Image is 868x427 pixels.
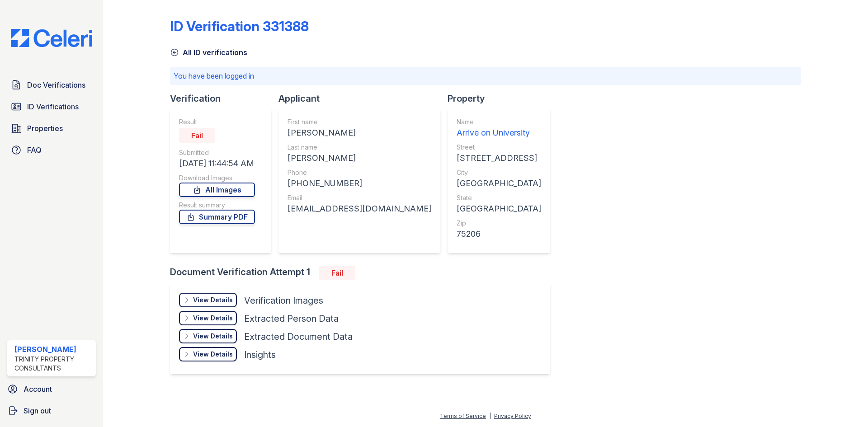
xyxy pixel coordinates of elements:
div: Name [457,117,541,127]
span: Account [24,384,52,394]
span: Doc Verifications [27,80,85,90]
div: Property [448,92,557,105]
div: Arrive on University [457,127,541,139]
div: Result [179,117,255,127]
div: [STREET_ADDRESS] [457,152,541,164]
div: [PERSON_NAME] [288,152,431,164]
div: Extracted Person Data [244,312,339,325]
a: Account [4,380,99,398]
div: View Details [193,332,233,341]
a: Privacy Policy [494,413,531,419]
span: Sign out [24,405,51,416]
div: [PERSON_NAME] [14,344,92,355]
div: [PERSON_NAME] [288,127,431,139]
div: Extracted Document Data [244,330,353,343]
div: Zip [457,219,541,228]
div: City [457,168,541,177]
div: Email [288,193,431,202]
div: Trinity Property Consultants [14,355,92,373]
div: State [457,193,541,202]
span: FAQ [27,145,42,155]
a: Summary PDF [179,210,255,224]
div: [GEOGRAPHIC_DATA] [457,202,541,215]
div: | [489,413,491,419]
div: 75206 [457,228,541,240]
div: Fail [179,128,215,143]
a: All ID verifications [170,47,247,58]
a: Name Arrive on University [457,117,541,139]
div: Fail [319,266,355,280]
div: View Details [193,314,233,323]
div: Street [457,143,541,152]
span: Properties [27,123,63,134]
a: Sign out [4,402,99,420]
div: Insights [244,348,276,361]
img: CE_Logo_Blue-a8612792a0a2168367f1c8372b55b34899dd931a85d93a1a3d3e32e68fde9ad4.png [4,29,99,47]
div: ID Verification 331388 [170,18,309,34]
div: Last name [288,143,431,152]
div: [DATE] 11:44:54 AM [179,157,255,170]
div: [PHONE_NUMBER] [288,177,431,190]
a: All Images [179,183,255,197]
div: Submitted [179,148,255,157]
div: First name [288,117,431,127]
div: Verification Images [244,294,323,307]
div: View Details [193,296,233,305]
div: Verification [170,92,278,105]
div: [EMAIL_ADDRESS][DOMAIN_NAME] [288,202,431,215]
a: Terms of Service [440,413,486,419]
div: [GEOGRAPHIC_DATA] [457,177,541,190]
a: Properties [7,119,96,137]
div: Applicant [278,92,448,105]
a: Doc Verifications [7,76,96,94]
a: ID Verifications [7,98,96,116]
div: View Details [193,350,233,359]
p: You have been logged in [174,70,797,81]
span: ID Verifications [27,101,79,112]
div: Result summary [179,201,255,210]
a: FAQ [7,141,96,159]
div: Download Images [179,174,255,183]
div: Document Verification Attempt 1 [170,266,557,280]
div: Phone [288,168,431,177]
